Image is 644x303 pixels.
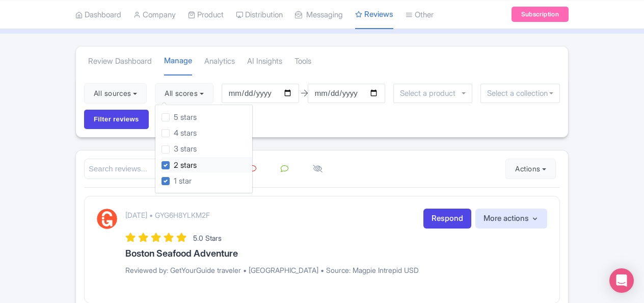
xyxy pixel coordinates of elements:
[294,47,311,75] a: Tools
[155,83,213,104] button: All scores
[125,210,210,220] p: [DATE] • GYG6H8YLKM2F
[125,265,547,275] p: Reviewed by: GetYourGuide traveler • [GEOGRAPHIC_DATA] • Source: Magpie Intrepid USD
[475,209,547,229] button: More actions
[193,234,222,242] span: 5.0 Stars
[423,209,471,229] a: Respond
[97,209,117,229] img: GetYourGuide Logo
[400,89,461,98] input: Select a product
[133,1,176,29] a: Company
[406,1,434,29] a: Other
[88,47,152,75] a: Review Dashboard
[84,110,149,129] input: Filter reviews
[487,89,553,98] input: Select a collection
[75,1,121,29] a: Dashboard
[512,7,569,22] a: Subscription
[174,160,197,171] label: 2 stars
[505,159,556,179] button: Actions
[247,47,282,75] a: AI Insights
[204,47,235,75] a: Analytics
[295,1,343,29] a: Messaging
[125,248,547,259] h3: Boston Seafood Adventure
[84,83,147,104] button: All sources
[188,1,224,29] a: Product
[174,128,197,139] label: 4 stars
[609,268,634,293] div: Open Intercom Messenger
[174,112,197,123] label: 5 stars
[84,159,203,180] input: Search reviews...
[236,1,283,29] a: Distribution
[155,105,253,194] div: All scores
[174,143,197,155] label: 3 stars
[174,175,192,187] label: 1 star
[164,47,192,76] a: Manage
